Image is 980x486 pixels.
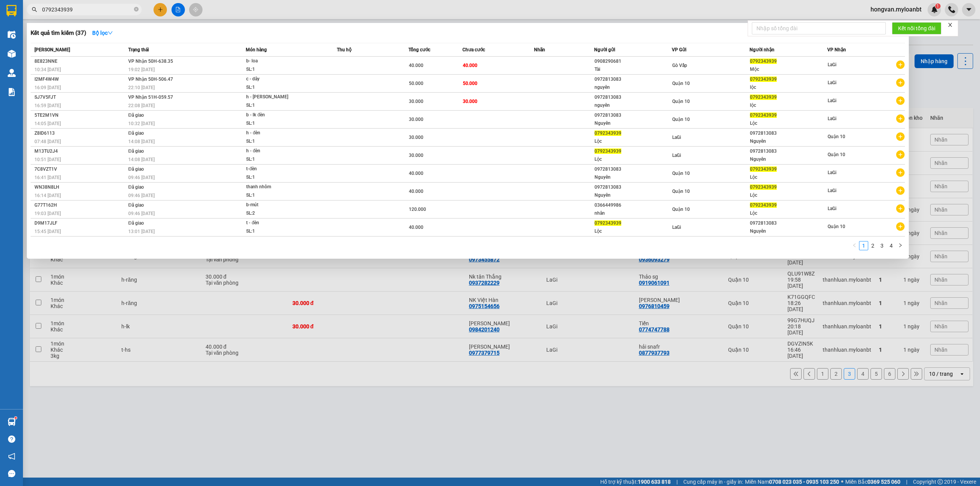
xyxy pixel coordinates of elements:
div: Nguyên [750,137,827,145]
div: 0366449986 [595,201,671,209]
div: 0972813083 [595,183,671,191]
span: Quận 10 [672,99,690,104]
div: 5TE2M1VN [34,111,126,119]
div: lộc [750,101,827,109]
span: left [852,243,857,248]
span: Đã giao [128,130,144,136]
span: search [32,7,37,12]
span: Đã giao [128,113,144,118]
span: Tổng cước [408,47,430,52]
h3: Kết quả tìm kiếm ( 37 ) [31,29,86,37]
span: LaGi [828,80,836,85]
div: SL: 1 [246,83,304,92]
img: warehouse-icon [8,50,16,58]
span: Quận 10 [828,152,845,157]
span: LaGi [828,188,836,193]
div: 8E823NNE [34,57,126,65]
span: 10:34 [DATE] [34,67,61,72]
div: 7C8VZT1V [34,165,126,173]
span: close-circle [134,6,139,13]
span: Quận 10 [828,134,845,139]
li: 4 [887,241,896,250]
span: 13:01 [DATE] [128,229,155,234]
div: Lộc [750,119,827,127]
span: message [8,470,15,477]
span: Đã giao [128,166,144,172]
div: b- loa [246,57,304,65]
span: 30.000 [409,117,423,122]
span: 10:32 [DATE] [128,121,155,126]
span: 07:48 [DATE] [34,139,61,144]
div: SL: 1 [246,191,304,200]
span: 30.000 [463,99,477,104]
div: WN38N8LH [34,183,126,191]
span: Đã giao [128,202,144,208]
img: solution-icon [8,88,16,96]
input: Nhập số tổng đài [752,22,886,34]
span: VP Nhận 51H-059.57 [128,95,173,100]
li: Previous Page [850,241,859,250]
span: 0792343939 [595,148,621,154]
span: 50.000 [463,81,477,86]
a: 1 [859,241,868,250]
span: 0792343939 [750,95,777,100]
div: Z8ID6113 [34,129,126,137]
div: t-đèn [246,165,304,173]
span: plus-circle [896,60,905,69]
span: Người gửi [594,47,615,52]
div: nguyên [595,83,671,91]
button: left [850,241,859,250]
div: Nguyên [595,173,671,181]
sup: 1 [15,417,17,419]
strong: Bộ lọc [92,30,113,36]
div: Nguyên [750,227,827,235]
span: LaGi [672,225,681,230]
li: Next Page [896,241,905,250]
a: 4 [887,241,895,250]
span: 40.000 [409,189,423,194]
span: 16:41 [DATE] [34,175,61,180]
span: right [898,243,903,248]
span: 0792343939 [750,113,777,118]
a: 2 [869,241,877,250]
span: Trạng thái [128,47,149,52]
div: Nguyên [595,119,671,127]
span: plus-circle [896,222,905,231]
div: c - dây [246,75,304,83]
span: 120.000 [409,207,426,212]
span: Quận 10 [672,171,690,176]
div: h - đèn [246,129,304,137]
div: Lộc [750,191,827,199]
div: 0972813083 [595,165,671,173]
li: 3 [877,241,887,250]
li: 2 [868,241,877,250]
span: 50.000 [409,81,423,86]
span: 0792343939 [750,202,777,208]
span: 0792343939 [750,77,777,82]
span: Gò Vấp [672,63,687,68]
div: G77T162H [34,201,126,209]
span: Thu hộ [337,47,351,52]
span: plus-circle [896,114,905,123]
span: 10:51 [DATE] [34,157,61,162]
div: thanh nhôm [246,183,304,191]
div: t - đèn [246,219,304,227]
img: logo-vxr [7,5,16,16]
span: 19:02 [DATE] [128,67,155,72]
span: close-circle [134,7,139,11]
span: VP Nhận 50H-638.35 [128,59,173,64]
span: [PERSON_NAME] [34,47,70,52]
span: 16:59 [DATE] [34,103,61,108]
div: 0972813083 [595,111,671,119]
div: Tài [595,65,671,73]
div: lộc [750,83,827,91]
div: SL: 1 [246,137,304,146]
input: Tìm tên, số ĐT hoặc mã đơn [42,5,132,14]
div: Lộc [750,209,827,217]
div: 0972813083 [750,219,827,227]
span: 0792343939 [750,166,777,172]
span: LaGi [672,135,681,140]
span: 16:14 [DATE] [34,193,61,198]
span: Quận 10 [828,224,845,229]
div: Nguyên [595,191,671,199]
